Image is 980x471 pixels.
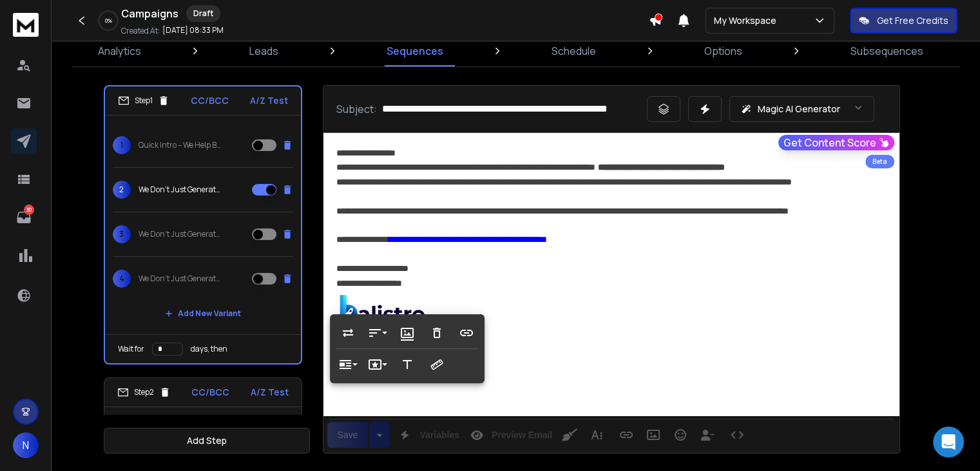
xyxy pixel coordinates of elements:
[387,43,443,59] p: Sequences
[113,136,131,154] span: 1
[843,35,931,66] a: Subsequences
[113,225,131,243] span: 3
[249,43,278,59] p: Leads
[544,35,604,66] a: Schedule
[865,155,894,168] div: Beta
[162,25,224,35] p: [DATE] 08:33 PM
[336,101,377,117] p: Subject:
[365,352,390,377] button: Style
[139,185,221,195] p: We Don’t Just Generate Leads — We Build & Scale Your Brand
[336,320,360,346] button: Replace
[155,301,251,326] button: Add New Variant
[105,17,112,25] p: 0 %
[13,432,39,458] button: N
[113,181,131,199] span: 2
[327,422,369,448] div: Save
[417,430,462,441] span: Variables
[191,386,229,399] p: CC/BCC
[850,8,957,34] button: Get Free Credits
[11,205,37,230] a: 30
[933,426,964,457] div: Open Intercom Messenger
[778,135,894,150] button: Get Content Score
[118,344,144,354] p: Wait for
[757,103,840,115] p: Magic AI Generator
[552,43,596,59] p: Schedule
[614,422,639,448] button: Insert Link (Ctrl+K)
[557,422,582,448] button: Clean HTML
[121,6,178,21] h1: Campaigns
[877,14,948,27] p: Get Free Credits
[104,428,310,454] button: Add Step
[13,13,39,37] img: logo
[113,270,131,288] span: 4
[139,229,221,239] p: We Don’t Just Generate Leads — We Build & Scale Your Brand
[725,422,749,448] button: Code View
[465,422,555,448] button: Preview Email
[392,422,462,448] button: Variables
[704,43,742,59] p: Options
[117,386,171,398] div: Step 2
[242,35,286,66] a: Leads
[729,96,874,122] button: Magic AI Generator
[90,35,149,66] a: Analytics
[139,274,221,284] p: We Don’t Just Generate Leads — We Build & Scale Your Brand
[850,43,923,59] p: Subsequences
[98,43,141,59] p: Analytics
[191,94,229,107] p: CC/BCC
[251,386,289,399] p: A/Z Test
[697,35,750,66] a: Options
[489,430,555,441] span: Preview Email
[139,140,221,150] p: Quick Intro – We Help Brands Grow through Ads
[118,95,169,106] div: Step 1
[668,422,693,448] button: Emoticons
[191,344,227,354] p: days, then
[250,94,288,107] p: A/Z Test
[379,35,451,66] a: Sequences
[584,422,609,448] button: More Text
[121,26,160,36] p: Created At:
[695,422,720,448] button: Insert Unsubscribe Link
[186,5,220,22] div: Draft
[24,205,34,215] p: 30
[714,14,782,27] p: My Workspace
[104,85,302,365] li: Step1CC/BCCA/Z Test1Quick Intro – We Help Brands Grow through Ads2We Don’t Just Generate Leads — ...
